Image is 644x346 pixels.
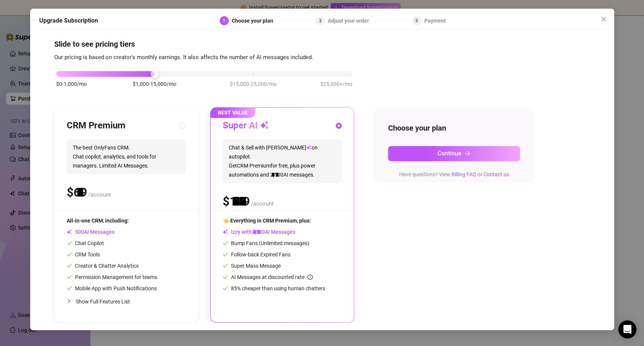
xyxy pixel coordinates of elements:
span: AI Messages at discounted rate [231,274,313,280]
div: Open Intercom Messenger [618,320,636,338]
span: 3 [415,18,418,23]
button: Continuearrow-right [388,146,520,161]
h3: CRM Premium [67,120,125,132]
span: /account [88,191,111,198]
span: $15,000-25,000/mo [230,80,277,88]
span: Izzy with AI Messages [223,229,295,235]
span: check [223,263,228,268]
span: Bump Fans (Unlimited messages) [223,240,309,246]
span: $1,000-15,000/mo [133,80,176,88]
span: check [223,274,228,280]
span: close [601,16,607,22]
span: check [67,252,72,257]
span: $ [223,194,250,209]
div: Show Full Features List [67,293,186,310]
div: Adjust your order [328,16,373,25]
span: Chat & Sell with [PERSON_NAME] on autopilot. Get CRM Premium for free, plus power automations and... [223,139,342,183]
h4: Choose your plan [388,123,520,133]
a: Billing FAQ [451,171,476,177]
span: All-in-one CRM, including: [67,218,129,224]
span: Show Full Features List [76,299,130,305]
span: The best OnlyFans CRM. Chat copilot, analytics, and tools for managers. Limited AI Messages. [67,139,186,174]
h5: Upgrade Subscription [39,16,98,25]
span: BEST VALUE [210,107,255,118]
span: Have questions? View or [399,171,509,177]
span: check [67,274,72,280]
span: Our pricing is based on creator's monthly earnings. It also affects the number of AI messages inc... [54,54,313,61]
span: $0-1,000/mo [56,80,87,88]
div: Choose your plan [232,16,278,25]
span: /account [251,200,274,207]
span: $ [67,185,87,200]
span: Follow-back Expired Fans [223,251,291,258]
span: check [223,241,228,246]
a: Contact us [483,171,509,177]
span: 85% cheaper than using human chatters [223,285,325,291]
span: Close [598,16,610,22]
h4: Slide to see pricing tiers [54,39,590,49]
span: Mobile App with Push Notifications [67,285,157,291]
span: check [67,241,72,246]
span: check [223,252,228,257]
span: AI Messages [67,229,115,235]
span: Continue [437,150,462,157]
span: collapsed [67,299,71,303]
span: 1 [223,18,225,23]
span: check [223,286,228,291]
span: 👈 Everything in CRM Premium, plus: [223,218,311,224]
span: Chat Copilot [67,240,104,246]
span: Super Mass Message [223,263,281,269]
button: Close [598,13,610,25]
span: $25,000+/mo [320,80,352,88]
span: CRM Tools [67,251,100,258]
div: Payment [424,16,446,25]
span: arrow-right [465,151,471,157]
span: check [67,263,72,268]
span: info-circle [307,274,313,280]
span: check [67,286,72,291]
span: Permission Management for teams [67,274,157,280]
h3: Super AI [223,120,269,132]
span: 2 [319,18,322,23]
span: Creator & Chatter Analytics [67,263,139,269]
